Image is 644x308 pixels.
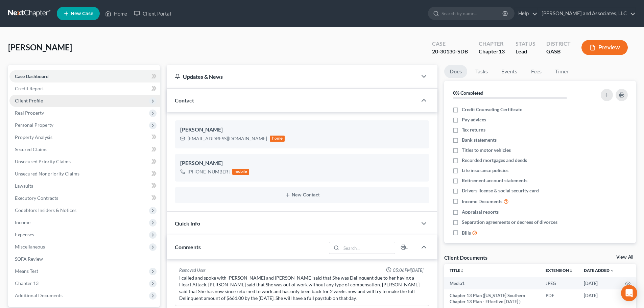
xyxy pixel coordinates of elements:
[516,40,535,48] div: Status
[175,73,409,80] div: Updates & News
[462,209,499,215] span: Appraisal reports
[232,169,249,175] div: mobile
[550,65,574,78] a: Timer
[175,244,201,250] span: Comments
[15,110,44,116] span: Real Property
[102,7,130,20] a: Home
[15,73,49,79] span: Case Dashboard
[578,277,620,289] td: [DATE]
[15,268,38,274] span: Means Test
[538,7,636,20] a: [PERSON_NAME] and Associates, LLC
[462,116,486,123] span: Pay advices
[175,220,200,227] span: Quick Info
[462,167,508,174] span: Life insurance policies
[15,207,76,213] span: Codebtors Insiders & Notices
[470,65,493,78] a: Tasks
[581,40,628,55] button: Preview
[15,219,30,225] span: Income
[499,48,505,54] span: 13
[479,48,505,55] div: Chapter
[616,255,633,260] a: View All
[15,256,43,262] span: SOFA Review
[9,131,160,143] a: Property Analysis
[15,244,45,250] span: Miscellaneous
[15,98,43,103] span: Client Profile
[179,275,425,302] div: I called and spoke with [PERSON_NAME] and [PERSON_NAME] said that She was Delinquent due to her h...
[453,90,483,96] strong: 0% Completed
[621,285,637,301] div: Open Intercom Messenger
[525,65,547,78] a: Fees
[9,156,160,168] a: Unsecured Priority Claims
[610,269,614,273] i: expand_more
[462,198,502,205] span: Income Documents
[462,177,527,184] span: Retirement account statements
[516,48,535,55] div: Lead
[442,7,503,20] input: Search by name...
[180,159,424,167] div: [PERSON_NAME]
[130,7,174,20] a: Client Portal
[180,192,424,198] button: New Contact
[462,137,497,143] span: Bank statements
[546,40,571,48] div: District
[462,147,511,153] span: Titles to motor vehicles
[15,232,34,237] span: Expenses
[15,86,44,91] span: Credit Report
[15,280,39,286] span: Chapter 13
[515,7,538,20] a: Help
[9,70,160,82] a: Case Dashboard
[462,219,557,226] span: Separation agreements or decrees of divorces
[15,146,47,152] span: Secured Claims
[462,230,471,236] span: Bills
[15,195,58,201] span: Executory Contracts
[9,82,160,95] a: Credit Report
[540,277,578,289] td: JPEG
[15,122,53,128] span: Personal Property
[450,268,464,273] a: Titleunfold_more
[444,65,467,78] a: Docs
[444,277,540,289] td: Media1
[15,183,33,189] span: Lawsuits
[444,254,487,261] div: Client Documents
[179,267,206,274] div: Removed User
[188,135,267,142] div: [EMAIL_ADDRESS][DOMAIN_NAME]
[188,168,230,175] div: [PHONE_NUMBER]
[462,187,539,194] span: Drivers license & social security card
[462,157,527,164] span: Recorded mortgages and deeds
[15,134,52,140] span: Property Analysis
[460,269,464,273] i: unfold_more
[569,269,573,273] i: unfold_more
[578,289,620,308] td: [DATE]
[584,268,614,273] a: Date Added expand_more
[540,289,578,308] td: PDF
[175,97,194,103] span: Contact
[9,253,160,265] a: SOFA Review
[8,42,72,52] span: [PERSON_NAME]
[496,65,523,78] a: Events
[9,192,160,204] a: Executory Contracts
[479,40,505,48] div: Chapter
[462,126,485,133] span: Tax returns
[9,180,160,192] a: Lawsuits
[15,292,63,298] span: Additional Documents
[341,242,395,254] input: Search...
[180,126,424,134] div: [PERSON_NAME]
[71,11,93,16] span: New Case
[393,267,424,274] span: 05:06PM[DATE]
[432,48,468,55] div: 20-30130-SDB
[462,106,522,113] span: Credit Counseling Certificate
[546,268,573,273] a: Extensionunfold_more
[9,168,160,180] a: Unsecured Nonpriority Claims
[15,159,71,164] span: Unsecured Priority Claims
[15,171,79,176] span: Unsecured Nonpriority Claims
[432,40,468,48] div: Case
[444,289,540,308] td: Chapter 13 Plan ([US_STATE] Southern Chapter 13 Plan - Effective [DATE] )
[546,48,571,55] div: GASB
[270,136,285,142] div: home
[9,143,160,156] a: Secured Claims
